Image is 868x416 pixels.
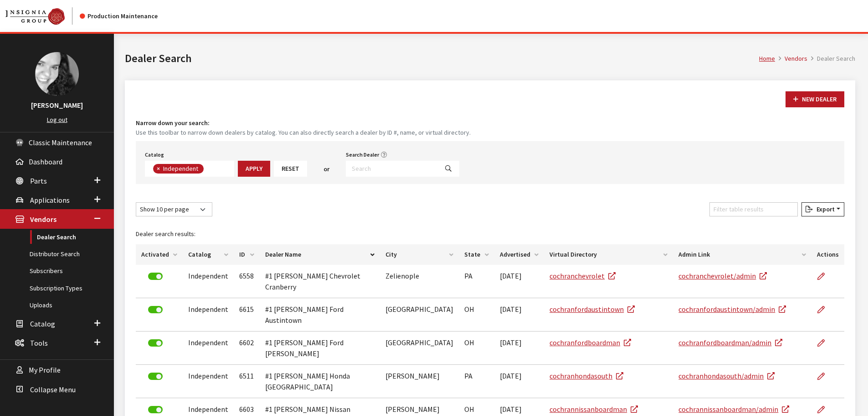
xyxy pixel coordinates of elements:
th: Virtual Directory: activate to sort column ascending [544,244,673,265]
td: PA [459,265,494,298]
td: OH [459,332,494,365]
a: cochranhondasouth [550,371,623,380]
span: × [157,164,160,173]
span: Parts [30,176,47,185]
th: Actions [812,244,844,265]
a: Edit Dealer [817,332,832,354]
label: Deactivate Dealer [148,273,163,280]
h1: Dealer Search [125,50,759,67]
a: cochranfordaustintown/admin [678,305,786,314]
button: Remove item [153,164,162,174]
span: Select [145,161,234,177]
button: Export [801,202,844,216]
span: Export [813,205,835,213]
td: Independent [183,298,234,332]
td: [DATE] [494,365,544,398]
td: Independent [183,265,234,298]
td: [DATE] [494,298,544,332]
td: [DATE] [494,332,544,365]
th: Advertised: activate to sort column ascending [494,244,544,265]
a: cochranhondasouth/admin [678,371,775,380]
input: Search [346,161,438,177]
th: Admin Link: activate to sort column ascending [673,244,811,265]
td: [GEOGRAPHIC_DATA] [380,298,459,332]
div: Production Maintenance [80,11,158,21]
span: Classic Maintenance [29,138,92,147]
textarea: Search [206,165,211,174]
td: Independent [183,332,234,365]
a: Insignia Group logo [5,7,80,25]
th: City: activate to sort column ascending [380,244,459,265]
th: Activated: activate to sort column ascending [136,244,183,265]
img: Catalog Maintenance [5,8,65,25]
h3: [PERSON_NAME] [9,100,105,111]
td: 6558 [234,265,259,298]
li: Independent [153,164,204,174]
span: Dashboard [29,157,62,166]
label: Deactivate Dealer [148,373,163,380]
th: Catalog: activate to sort column ascending [183,244,234,265]
td: 6615 [234,298,259,332]
td: Zelienople [380,265,459,298]
span: Catalog [30,319,55,328]
small: Use this toolbar to narrow down dealers by catalog. You can also directly search a dealer by ID #... [136,128,844,137]
label: Deactivate Dealer [148,339,163,347]
span: Applications [30,195,70,205]
span: Tools [30,338,48,348]
td: PA [459,365,494,398]
th: State: activate to sort column ascending [459,244,494,265]
td: 6602 [234,332,259,365]
button: Apply [238,161,270,177]
td: [PERSON_NAME] [380,365,459,398]
h4: Narrow down your search: [136,118,844,128]
td: OH [459,298,494,332]
a: cochranfordboardman/admin [678,338,782,347]
a: Edit Dealer [817,365,832,388]
td: #1 [PERSON_NAME] Honda [GEOGRAPHIC_DATA] [260,365,380,398]
label: Search Dealer [346,151,379,159]
td: #1 [PERSON_NAME] Chevrolet Cranberry [260,265,380,298]
th: Dealer Name: activate to sort column descending [260,244,380,265]
label: Deactivate Dealer [148,406,163,413]
a: cochranfordboardman [550,338,631,347]
td: [GEOGRAPHIC_DATA] [380,332,459,365]
td: 6511 [234,365,259,398]
label: Catalog [145,151,164,159]
caption: Dealer search results: [136,224,844,244]
img: Khrystal Dorton [35,52,79,96]
a: cochrannissanboardman [550,405,638,414]
span: or [324,164,329,174]
span: Collapse Menu [30,385,76,394]
td: #1 [PERSON_NAME] Ford [PERSON_NAME] [260,332,380,365]
input: Filter table results [709,202,798,216]
button: Search [437,161,459,177]
button: Reset [274,161,307,177]
span: My Profile [29,366,61,375]
span: Independent [162,164,200,173]
span: Vendors [30,215,56,224]
td: #1 [PERSON_NAME] Ford Austintown [260,298,380,332]
a: cochranchevrolet [550,271,616,280]
a: cochranchevrolet/admin [678,271,767,280]
a: cochranfordaustintown [550,305,635,314]
a: cochrannissanboardman/admin [678,405,789,414]
a: Edit Dealer [817,298,832,321]
th: ID: activate to sort column ascending [234,244,259,265]
td: [DATE] [494,265,544,298]
a: Edit Dealer [817,265,832,288]
td: Independent [183,365,234,398]
a: Log out [47,116,67,124]
label: Deactivate Dealer [148,306,163,313]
